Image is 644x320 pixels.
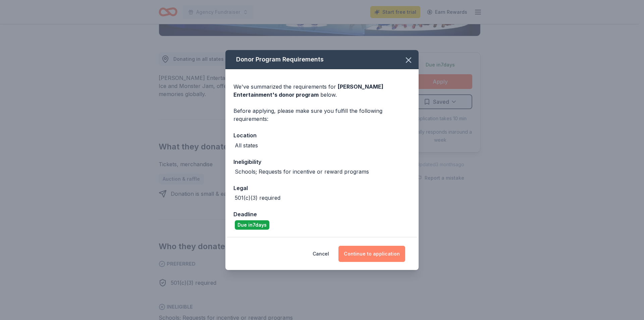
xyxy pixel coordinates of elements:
div: Ineligibility [233,157,411,166]
div: Location [233,131,411,140]
div: Donor Program Requirements [225,50,419,69]
button: Cancel [313,246,329,262]
button: Continue to application [338,246,405,262]
div: Legal [233,184,411,192]
div: Before applying, please make sure you fulfill the following requirements: [233,107,411,123]
div: Due in 7 days [235,220,269,230]
div: Schools; Requests for incentive or reward programs [235,168,369,176]
div: Deadline [233,210,411,219]
div: We've summarized the requirements for below. [233,83,411,99]
div: All states [235,141,258,149]
div: 501(c)(3) required [235,194,280,202]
